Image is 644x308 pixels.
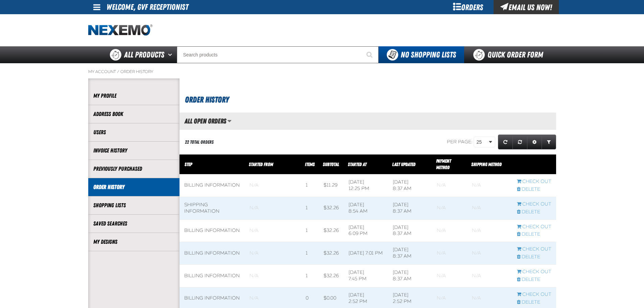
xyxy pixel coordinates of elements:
td: Blank [467,197,512,219]
th: Row actions [512,155,556,174]
span: Step [185,162,192,167]
a: My Account [88,69,116,74]
a: Continue checkout started from [517,201,551,208]
a: Last Updated [392,162,415,167]
span: No Shopping Lists [401,50,456,60]
a: Order History [93,183,174,191]
a: My Designs [93,238,174,246]
a: Invoice History [93,147,174,155]
a: Payment Method [436,158,451,170]
div: Billing Information [184,250,240,257]
a: Started At [348,162,366,167]
td: 1 [301,174,319,197]
td: [DATE] 8:54 AM [344,197,388,219]
div: Billing Information [184,182,240,189]
span: Shipping Method [471,162,502,167]
div: Shipping Information [184,202,240,215]
a: Shopping Lists [93,202,174,209]
a: Continue checkout started from [517,246,551,253]
td: [DATE] 7:01 PM [344,242,388,265]
a: Expand or Collapse Grid Settings [527,135,542,149]
input: Search [177,46,379,63]
span: 25 [477,139,487,146]
a: Address Book [93,110,174,118]
a: Saved Searches [93,220,174,228]
nav: Breadcrumbs [88,69,556,74]
td: [DATE] 8:37 AM [388,265,432,287]
td: Blank [467,174,512,197]
a: Delete checkout started from [517,254,551,260]
a: Delete checkout started from [517,186,551,193]
a: Continue checkout started from [517,291,551,298]
td: $32.26 [319,242,344,265]
td: Blank [432,197,467,219]
td: 1 [301,242,319,265]
td: Blank [245,197,301,219]
a: Refresh grid action [498,135,513,149]
td: [DATE] 7:45 PM [344,265,388,287]
td: [DATE] 8:37 AM [388,174,432,197]
span: Order History [185,95,229,104]
a: Continue checkout started from [517,269,551,275]
td: Blank [432,174,467,197]
a: Delete checkout started from [517,231,551,238]
td: $32.26 [319,265,344,287]
button: You do not have available Shopping Lists. Open to Create a New List [379,46,464,63]
td: Blank [467,265,512,287]
a: Previously Purchased [93,165,174,173]
a: Continue checkout started from [517,179,551,185]
a: Quick Order Form [464,46,556,63]
a: Expand or Collapse Grid Filters [542,135,556,149]
a: Delete checkout started from [517,277,551,283]
td: $32.26 [319,219,344,242]
a: Users [93,128,174,136]
td: 1 [301,265,319,287]
td: Blank [245,265,301,287]
td: Blank [467,242,512,265]
a: My Profile [93,92,174,100]
span: Started From [249,162,273,167]
button: Start Searching [362,46,379,63]
div: Billing Information [184,228,240,234]
td: 1 [301,219,319,242]
h2: All Open Orders [180,117,226,125]
button: Manage grid views. Current view is All Open Orders [227,115,232,127]
button: Open All Products pages [166,46,177,63]
td: Blank [467,219,512,242]
a: Continue checkout started from [517,224,551,230]
td: $32.26 [319,197,344,219]
div: Billing Information [184,295,240,302]
img: Nexemo logo [88,24,152,36]
td: [DATE] 12:25 PM [344,174,388,197]
a: Delete checkout started from [517,299,551,306]
td: [DATE] 8:37 AM [388,219,432,242]
a: Subtotal [323,162,339,167]
td: [DATE] 6:09 PM [344,219,388,242]
td: Blank [245,174,301,197]
td: [DATE] 8:37 AM [388,242,432,265]
td: 1 [301,197,319,219]
a: Delete checkout started from [517,209,551,215]
td: Blank [432,265,467,287]
td: Blank [432,242,467,265]
span: All Products [124,49,164,61]
td: $11.29 [319,174,344,197]
td: Blank [245,242,301,265]
div: Billing Information [184,273,240,279]
a: Home [88,24,152,36]
td: Blank [245,219,301,242]
td: [DATE] 8:37 AM [388,197,432,219]
span: Per page: [447,139,473,145]
div: 22 Total Orders [185,139,214,145]
a: Order History [120,69,153,74]
td: Blank [432,219,467,242]
span: Items [305,162,315,167]
span: / [117,69,119,74]
a: Reset grid action [512,135,527,149]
